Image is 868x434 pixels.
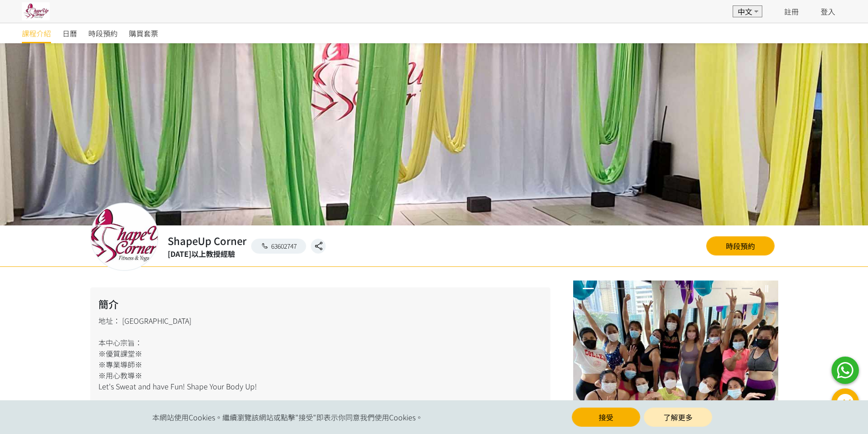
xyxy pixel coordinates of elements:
a: 了解更多 [644,408,712,427]
button: 接受 [572,408,640,427]
a: 購買套票 [129,23,158,43]
a: 時段預約 [706,236,775,255]
span: 時段預約 [88,28,118,39]
span: 購買套票 [129,28,158,39]
a: 登入 [821,6,835,17]
span: 日曆 [62,28,77,39]
a: 課程介紹 [22,23,51,43]
h2: 簡介 [98,296,542,311]
a: 63602747 [251,239,307,254]
h2: ShapeUp Corner [168,233,247,248]
a: 時段預約 [88,23,118,43]
img: pwrjsa6bwyY3YIpa3AKFwK20yMmKifvYlaMXwTp1.jpg [22,2,50,20]
div: [DATE]以上教授經驗 [168,248,247,259]
span: 本網站使用Cookies。繼續瀏覽該網站或點擊"接受"即表示你同意我們使用Cookies。 [152,412,423,423]
span: 課程介紹 [22,28,51,39]
a: 註冊 [784,6,799,17]
a: 日曆 [62,23,77,43]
